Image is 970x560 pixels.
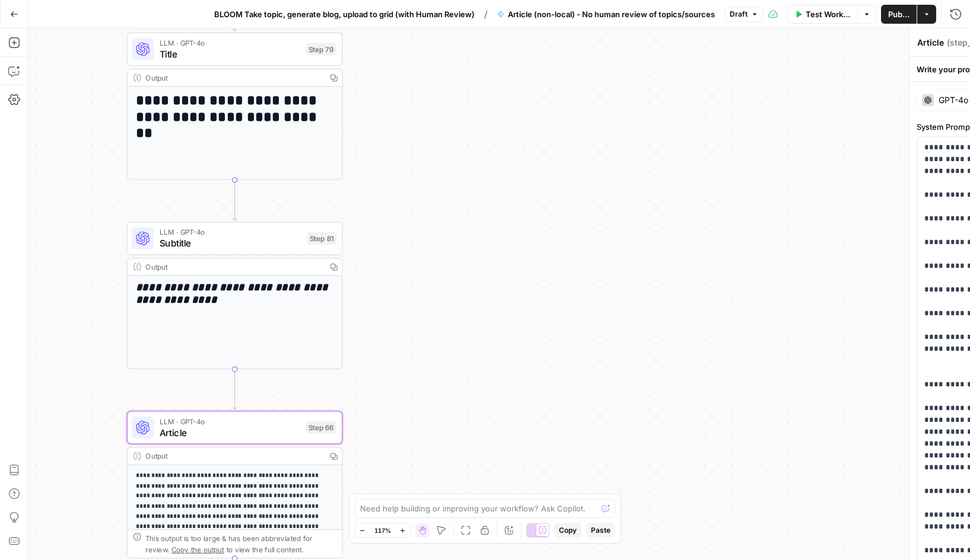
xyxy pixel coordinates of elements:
span: BLOOM Take topic, generate blog, upload to grid (with Human Review) [214,8,475,20]
span: Test Workflow [806,8,850,20]
span: LLM · GPT-4o [160,416,300,427]
span: 117% [374,526,391,535]
span: Copy [559,525,577,536]
span: Copy the output [171,545,224,553]
span: Title [160,47,300,60]
span: Paste [591,525,610,536]
span: / [484,7,488,21]
button: Paste [586,523,615,538]
span: Publish [888,8,909,20]
g: Edge from step_79 to step_81 [233,180,237,220]
span: Draft [730,9,748,20]
button: BLOOM Take topic, generate blog, upload to grid (with Human Review) [207,5,482,24]
button: Copy [554,523,581,538]
span: LLM · GPT-4o [160,37,300,49]
div: GPT-4o [939,96,968,104]
span: Article [160,425,300,439]
div: Output [145,72,321,84]
div: Output [145,450,321,462]
span: Article (non-local) - No human review of topics/sources [508,8,715,20]
button: Test Workflow [787,5,857,24]
div: Output [145,261,321,273]
button: Draft [724,7,764,22]
span: LLM · GPT-4o [160,226,301,238]
textarea: Article [917,37,944,49]
div: Step 81 [307,232,336,245]
button: Publish [881,5,917,24]
div: Step 79 [306,43,336,55]
div: This output is too large & has been abbreviated for review. to view the full content. [145,533,336,555]
span: Subtitle [160,236,301,250]
g: Edge from step_81 to step_66 [233,369,237,409]
button: Article (non-local) - No human review of topics/sources [490,5,722,24]
div: Step 66 [306,421,336,434]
